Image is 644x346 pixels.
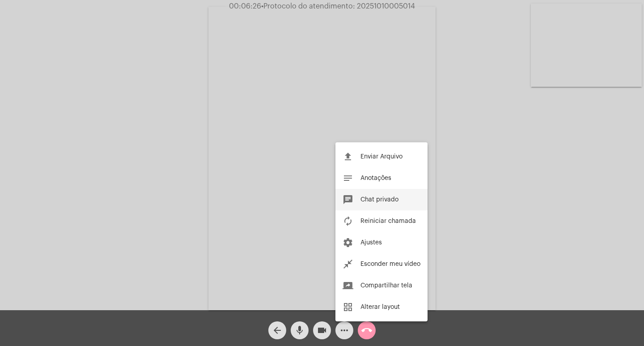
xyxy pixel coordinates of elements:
[343,280,353,291] mat-icon: screen_share
[360,304,400,310] span: Alterar layout
[360,239,382,246] span: Ajustes
[360,218,416,224] span: Reiniciar chamada
[360,282,412,289] span: Compartilhar tela
[343,302,353,312] mat-icon: grid_view
[360,154,402,160] span: Enviar Arquivo
[343,216,353,226] mat-icon: autorenew
[343,259,353,269] mat-icon: close_fullscreen
[343,151,353,162] mat-icon: file_upload
[343,194,353,205] mat-icon: chat
[360,175,391,181] span: Anotações
[343,173,353,184] mat-icon: notes
[343,237,353,248] mat-icon: settings
[360,261,420,267] span: Esconder meu vídeo
[360,196,398,203] span: Chat privado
